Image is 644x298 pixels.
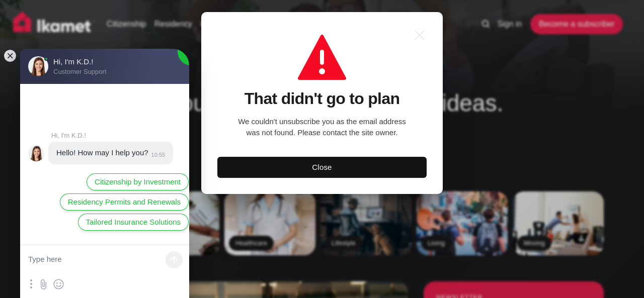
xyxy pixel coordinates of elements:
button: Close [217,157,427,178]
p: We couldn't unsubscribe you as the email address was not found. Please contact the site owner. [217,108,427,145]
jdiv: 09.10.25 10:55:49 [48,142,173,164]
jdiv: Hello! How may I help you? [56,148,148,157]
h1: That didn't go to plan [217,90,427,108]
span: Residency Permits and Renewals [68,196,181,208]
jdiv: Hi, I'm K.D.! [28,145,44,161]
span: Citizenship by Investment [95,176,181,187]
jdiv: 10:55 [148,152,166,158]
jdiv: Hi, I'm K.D.! [51,132,182,139]
span: Tailored Insurance Solutions [86,217,181,228]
